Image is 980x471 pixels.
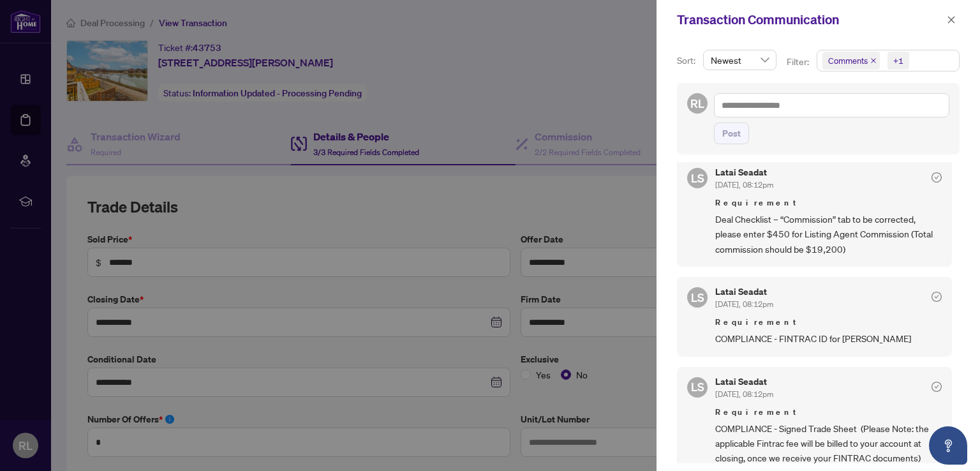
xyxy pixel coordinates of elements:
[715,287,773,296] h5: Latai Seadat
[715,168,773,177] h5: Latai Seadat
[677,10,943,29] div: Transaction Communication
[715,180,773,190] span: [DATE], 08:12pm
[929,426,967,465] button: Open asap
[715,299,773,309] span: [DATE], 08:12pm
[691,378,704,396] span: LS
[828,54,868,67] span: Comments
[715,389,773,399] span: [DATE], 08:12pm
[715,331,942,346] span: COMPLIANCE - FINTRAC ID for [PERSON_NAME]
[715,316,942,329] span: Requirement
[822,52,880,70] span: Comments
[715,212,942,257] span: Deal Checklist – “Commission” tab to be corrected, please enter $450 for Listing Agent Commission...
[691,288,704,306] span: LS
[715,406,942,419] span: Requirement
[711,50,769,70] span: Newest
[932,172,942,183] span: check-circle
[932,292,942,302] span: check-circle
[691,169,704,187] span: LS
[947,15,956,24] span: close
[893,54,903,67] div: +1
[932,382,942,392] span: check-circle
[715,377,773,386] h5: Latai Seadat
[870,57,877,64] span: close
[787,55,811,69] p: Filter:
[715,421,942,466] span: COMPLIANCE - Signed Trade Sheet (Please Note: the applicable Fintrac fee will be billed to your a...
[690,94,704,112] span: RL
[715,197,942,209] span: Requirement
[677,54,698,68] p: Sort:
[714,123,749,144] button: Post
